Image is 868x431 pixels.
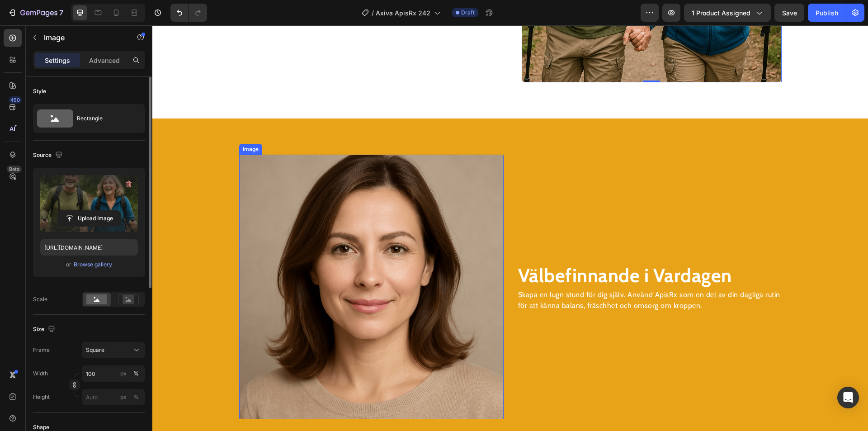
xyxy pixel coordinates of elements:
[808,4,846,22] button: Publish
[461,9,475,17] span: Draft
[66,259,71,270] span: or
[9,96,22,104] div: 450
[33,295,47,303] div: Scale
[118,392,129,403] button: %
[366,238,580,262] strong: Välbefinnande i Vardagen
[120,369,127,378] div: px
[82,389,145,405] input: px%
[33,87,46,95] div: Style
[152,25,868,431] iframe: Design area
[120,393,127,401] div: px
[33,323,57,336] div: Size
[131,392,142,403] button: px
[87,129,351,394] img: gempages_568255358464689193-6483cd4e-20b1-45fc-9537-d8e6c4e2f87f.png
[133,393,139,401] div: %
[33,346,50,354] label: Frame
[33,393,50,401] label: Height
[782,9,797,17] span: Save
[7,166,22,173] div: Beta
[33,369,48,378] label: Width
[73,260,113,269] button: Browse gallery
[131,368,142,379] button: px
[89,120,108,128] div: Image
[692,8,750,18] span: 1 product assigned
[133,369,139,378] div: %
[44,32,121,43] p: Image
[33,149,64,161] div: Source
[89,56,120,65] p: Advanced
[57,210,121,227] button: Upload Image
[40,239,138,256] input: https://example.com/image.jpg
[82,342,145,358] button: Square
[376,8,430,18] span: Axiva ApisRx 242
[774,4,804,22] button: Save
[45,56,70,65] p: Settings
[59,7,63,18] p: 7
[366,264,628,286] p: Skapa en lugn stund för dig själv. Använd ApisRx som en del av din dagliga rutin för att känna ba...
[170,4,207,22] div: Undo/Redo
[118,368,129,379] button: %
[86,346,104,354] span: Square
[4,4,67,22] button: 7
[372,8,374,18] span: /
[82,365,145,382] input: px%
[684,4,771,22] button: 1 product assigned
[837,387,859,408] div: Open Intercom Messenger
[74,260,112,269] div: Browse gallery
[816,8,838,18] div: Publish
[77,108,132,129] div: Rectangle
